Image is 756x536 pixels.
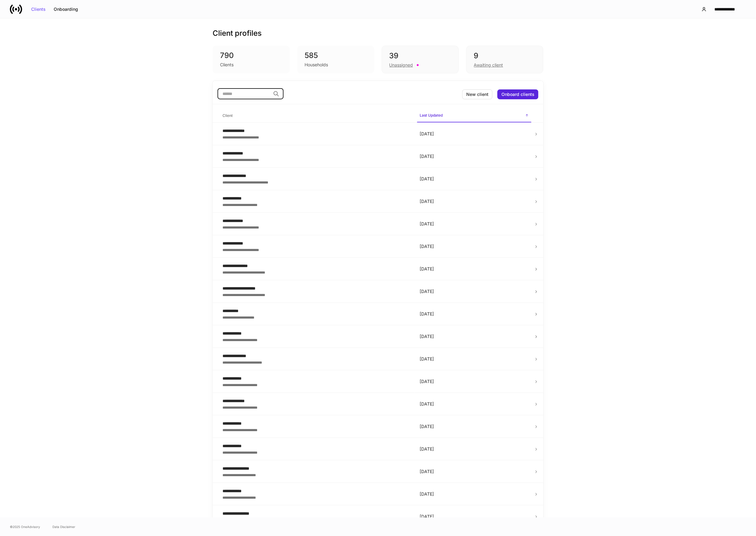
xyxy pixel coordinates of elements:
span: © 2025 OneAdvisory [10,524,40,529]
div: 39Unassigned [382,46,459,73]
div: 790 [220,51,282,60]
p: [DATE] [420,491,529,497]
div: Onboard clients [501,92,534,97]
div: Awaiting client [474,62,503,68]
div: Clients [31,7,46,11]
p: [DATE] [420,153,529,159]
p: [DATE] [420,468,529,475]
p: [DATE] [420,176,529,182]
a: Data Disclaimer [52,524,75,529]
p: [DATE] [420,401,529,407]
p: [DATE] [420,446,529,452]
p: [DATE] [420,243,529,249]
button: Onboarding [50,4,82,14]
p: [DATE] [420,513,529,520]
button: Clients [27,4,50,14]
div: 9 [474,51,536,61]
h6: Client [222,113,233,118]
p: [DATE] [420,311,529,317]
p: [DATE] [420,333,529,340]
p: [DATE] [420,378,529,385]
button: New client [462,89,492,99]
h6: Last Updated [420,112,443,118]
button: Onboard clients [497,89,538,99]
p: [DATE] [420,131,529,137]
div: New client [466,92,488,97]
div: Households [305,62,328,68]
div: Clients [220,62,234,68]
h3: Client profiles [213,28,262,38]
span: Last Updated [417,109,531,122]
p: [DATE] [420,356,529,362]
p: [DATE] [420,266,529,272]
div: Unassigned [389,62,413,68]
div: 585 [305,51,367,60]
span: Client [220,109,412,122]
p: [DATE] [420,288,529,295]
div: 9Awaiting client [466,46,543,73]
div: 39 [389,51,451,61]
p: [DATE] [420,221,529,227]
div: Onboarding [54,7,78,11]
p: [DATE] [420,198,529,204]
p: [DATE] [420,423,529,430]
